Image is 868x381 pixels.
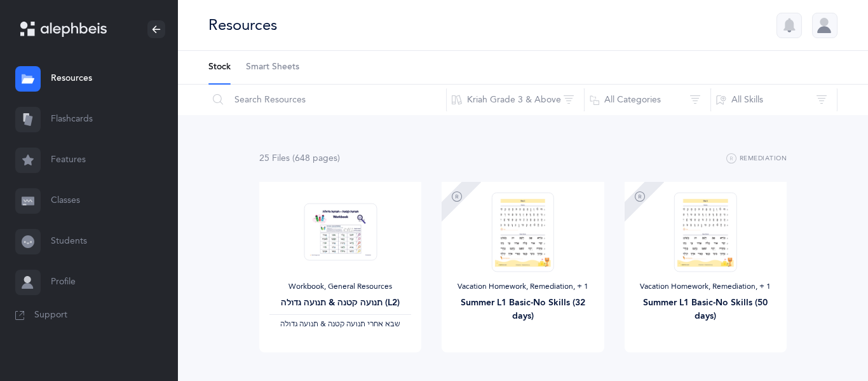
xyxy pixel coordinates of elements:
input: Search Resources [208,85,447,115]
div: Vacation Homework, Remediation‪, + 1‬ [452,282,593,292]
img: Summer_L1ERashiFluency-no_skills_32_days_thumbnail_1716333017.png [492,192,554,272]
span: s [286,153,290,163]
span: s [334,153,337,163]
img: Tenuah_Gedolah.Ketana-Workbook-SB_thumbnail_1685245466.png [304,203,377,261]
div: Vacation Homework, Remediation‪, + 1‬ [635,282,776,292]
span: Smart Sheets [246,61,299,74]
button: Kriah Grade 3 & Above [446,85,585,115]
div: Summer L1 Basic-No Skills (32 days) [452,296,593,323]
div: Summer L1 Basic-No Skills (50 days) [635,296,776,323]
span: (648 page ) [292,153,340,163]
button: Remediation [726,151,787,167]
img: Summer_L1ERashiFluency-no_skills_50_days_thumbnail_1716332416.png [674,192,736,272]
span: 25 File [259,153,290,163]
button: All Skills [710,85,837,115]
button: All Categories [584,85,711,115]
span: Support [34,309,67,322]
span: ‫שבא אחרי תנועה קטנה & תנועה גדולה‬ [280,319,400,328]
div: תנועה קטנה & תנועה גדולה (L2) [269,296,411,310]
div: Resources [208,15,277,36]
div: Workbook, General Resources [269,282,411,292]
